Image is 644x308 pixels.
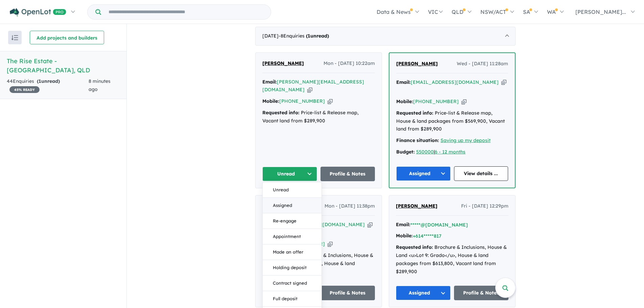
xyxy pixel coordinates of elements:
button: Appointment [263,229,321,244]
span: [PERSON_NAME]... [575,8,626,15]
a: Profile & Notes [454,286,509,300]
span: [PERSON_NAME] [262,60,304,66]
a: Profile & Notes [320,167,375,181]
button: Copy [328,98,333,105]
a: [PERSON_NAME] [262,60,304,68]
button: Copy [461,98,467,105]
a: 550000 [416,149,434,155]
button: Assigned [396,166,451,181]
span: 8 minutes ago [89,78,111,92]
span: Wed - [DATE] 11:28am [457,60,508,68]
strong: Finance situation: [396,137,439,143]
a: [PERSON_NAME] [396,60,438,68]
strong: Mobile: [396,98,413,104]
div: Price-list & Release map, Vacant land from $289,900 [262,109,375,125]
button: Re-engage [263,213,321,229]
button: Copy [501,79,506,86]
button: Contract signed [263,276,321,291]
button: Made an offer [263,244,321,260]
a: [EMAIL_ADDRESS][DOMAIN_NAME] [411,79,499,85]
button: Assigned [263,198,321,213]
span: 1 [39,78,41,84]
span: 1 [308,33,310,39]
h5: The Rise Estate - [GEOGRAPHIC_DATA] , QLD [7,56,120,75]
a: Profile & Notes [320,286,375,300]
span: Mon - [DATE] 11:38pm [325,202,375,210]
a: [PHONE_NUMBER] [279,98,325,104]
a: 6 - 12 months [435,149,466,155]
span: Fri - [DATE] 12:29pm [461,202,508,210]
strong: Budget: [396,149,415,155]
div: 44 Enquir ies [7,77,89,94]
div: | [396,148,508,156]
button: Copy [307,86,312,93]
button: Unread [262,167,317,181]
img: sort.svg [11,35,18,40]
div: Brochure & Inclusions, House & Land <u>Lot 9: Grado</u>, House & land packages from $613,800, Vac... [396,243,508,276]
span: - 8 Enquir ies [279,33,329,39]
span: Mon - [DATE] 10:22am [324,60,375,68]
strong: Mobile: [396,233,413,239]
button: Holding deposit [263,260,321,276]
strong: Requested info: [262,110,300,116]
span: 45 % READY [9,86,40,93]
strong: Requested info: [396,244,433,250]
a: View details ... [454,166,508,181]
button: Copy [367,221,373,228]
button: Unread [263,182,321,198]
div: [DATE] [255,27,516,46]
img: Openlot PRO Logo White [10,8,66,17]
a: [PERSON_NAME][EMAIL_ADDRESS][DOMAIN_NAME] [262,79,364,93]
strong: Requested info: [396,110,433,116]
button: Assigned [396,286,451,300]
strong: Email: [262,79,277,85]
strong: Email: [396,221,410,228]
div: Price-list & Release map, House & land packages from $569,900, Vacant land from $289,900 [396,109,508,133]
strong: Email: [396,79,411,85]
input: Try estate name, suburb, builder or developer [102,5,269,19]
a: Saving up my deposit [440,137,491,143]
a: [PERSON_NAME] [396,202,437,210]
button: Add projects and builders [30,31,104,44]
span: [PERSON_NAME] [396,203,437,209]
strong: Mobile: [262,98,279,104]
strong: ( unread) [37,78,60,84]
strong: ( unread) [306,33,329,39]
a: [PHONE_NUMBER] [413,98,459,104]
button: Copy [328,240,333,247]
button: Full deposit [263,291,321,307]
span: [PERSON_NAME] [396,61,438,67]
